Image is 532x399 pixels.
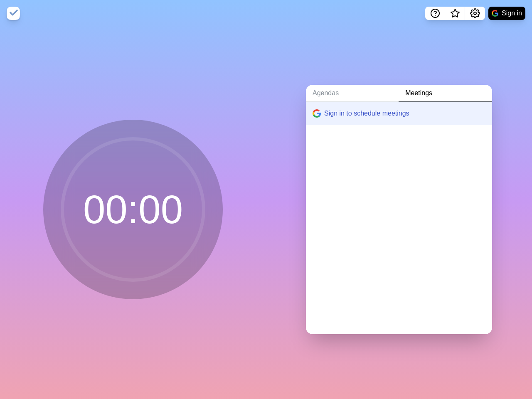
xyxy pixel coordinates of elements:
[425,7,445,20] button: Help
[306,102,492,125] button: Sign in to schedule meetings
[445,7,465,20] button: What’s new
[488,7,525,20] button: Sign in
[313,109,321,118] img: google logo
[465,7,485,20] button: Settings
[399,85,492,102] a: Meetings
[306,85,399,102] a: Agendas
[492,10,498,17] img: google logo
[7,7,20,20] img: timeblocks logo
